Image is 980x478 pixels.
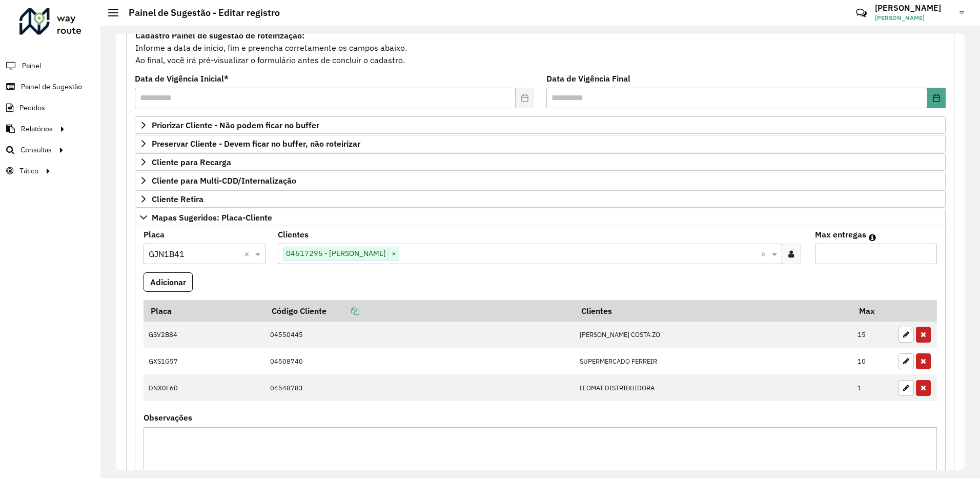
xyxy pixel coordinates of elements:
[22,61,41,71] span: Painel
[118,7,280,18] h2: Painel de Sugestão - Editar registro
[574,374,852,401] td: LEOMAT DISTRIBUIDORA
[135,135,946,152] a: Preservar Cliente - Devem ficar no buffer, não roteirizar
[264,300,574,322] th: Código Cliente
[152,195,203,203] span: Cliente Retira
[574,300,852,322] th: Clientes
[144,411,192,424] label: Observações
[21,145,52,155] span: Consultas
[869,233,876,242] em: Máximo de clientes que serão colocados na mesma rota com os clientes informados
[21,124,53,134] span: Relatórios
[574,322,852,348] td: [PERSON_NAME] COSTA ZO
[135,190,946,208] a: Cliente Retira
[326,306,359,316] a: Copiar
[152,213,272,222] span: Mapas Sugeridos: Placa-Cliente
[815,228,866,241] label: Max entregas
[144,322,264,348] td: GSV2B84
[135,72,229,85] label: Data de Vigência Inicial
[144,374,264,401] td: DNX0F60
[761,248,769,260] span: Clear all
[152,176,296,185] span: Cliente para Multi-CDD/Internalização
[852,322,893,348] td: 15
[264,322,574,348] td: 04550445
[135,116,946,134] a: Priorizar Cliente - Não podem ficar no buffer
[135,209,946,226] a: Mapas Sugeridos: Placa-Cliente
[19,166,38,176] span: Tático
[152,158,231,166] span: Cliente para Recarga
[144,348,264,374] td: GXS1G57
[144,300,264,322] th: Placa
[144,272,193,292] button: Adicionar
[278,228,309,241] label: Clientes
[546,72,630,85] label: Data de Vigência Final
[875,13,952,23] span: [PERSON_NAME]
[135,29,946,67] div: Informe a data de inicio, fim e preencha corretamente os campos abaixo. Ao final, você irá pré-vi...
[852,300,893,322] th: Max
[135,30,304,41] strong: Cadastro Painel de sugestão de roteirização:
[283,247,389,260] span: 04517295 - [PERSON_NAME]
[19,103,45,113] span: Pedidos
[264,348,574,374] td: 04508740
[389,248,399,260] span: ×
[152,121,319,129] span: Priorizar Cliente - Não podem ficar no buffer
[135,153,946,171] a: Cliente para Recarga
[852,348,893,374] td: 10
[135,172,946,189] a: Cliente para Multi-CDD/Internalização
[875,3,952,13] h3: [PERSON_NAME]
[152,140,360,148] span: Preservar Cliente - Devem ficar no buffer, não roteirizar
[144,228,165,241] label: Placa
[264,374,574,401] td: 04548783
[927,88,946,108] button: Choose Date
[852,374,893,401] td: 1
[850,2,872,24] a: Contato Rápido
[574,348,852,374] td: SUPERMERCADO FERREIR
[244,248,253,260] span: Clear all
[21,82,82,92] span: Painel de Sugestão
